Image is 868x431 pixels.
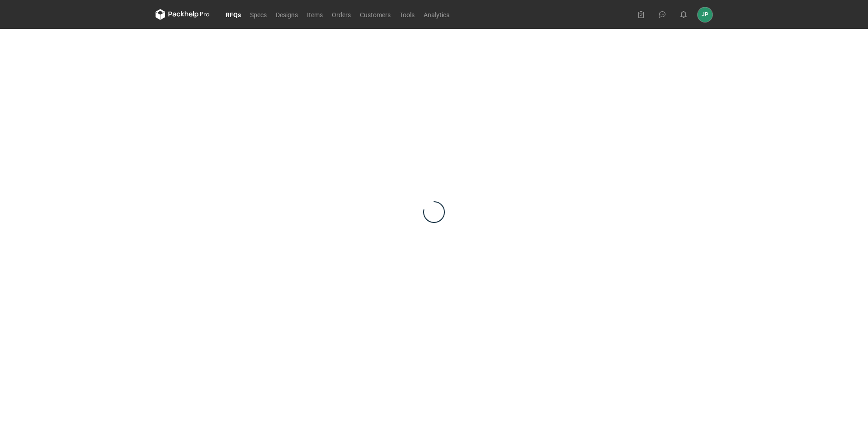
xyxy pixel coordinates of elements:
div: Justyna Powała [698,7,712,22]
a: Designs [271,9,302,20]
a: Orders [327,9,355,20]
a: Specs [245,9,271,20]
a: Analytics [419,9,454,20]
a: Items [302,9,327,20]
a: Customers [355,9,395,20]
a: RFQs [221,9,245,20]
button: JP [698,7,712,22]
a: Tools [395,9,419,20]
svg: Packhelp Pro [156,9,210,20]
